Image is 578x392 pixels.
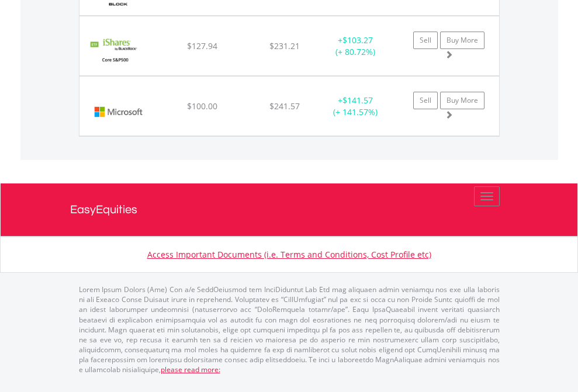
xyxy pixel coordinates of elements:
[413,32,438,49] a: Sell
[269,40,300,51] span: $231.21
[440,92,484,109] a: Buy More
[147,249,431,260] a: Access Important Documents (i.e. Terms and Conditions, Cost Profile etc)
[319,95,392,118] div: + (+ 141.57%)
[70,183,508,236] a: EasyEquities
[79,285,500,374] p: Lorem Ipsum Dolors (Ame) Con a/e SeddOeiusmod tem InciDiduntut Lab Etd mag aliquaen admin veniamq...
[85,91,151,133] img: EQU.US.MSFT.png
[161,365,220,374] a: please read more:
[342,34,373,46] span: $103.27
[440,32,484,49] a: Buy More
[413,92,438,109] a: Sell
[85,31,144,72] img: EQU.US.IVV.png
[187,40,217,51] span: $127.94
[187,100,217,112] span: $100.00
[319,34,392,58] div: + (+ 80.72%)
[269,100,300,112] span: $241.57
[342,95,373,106] span: $141.57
